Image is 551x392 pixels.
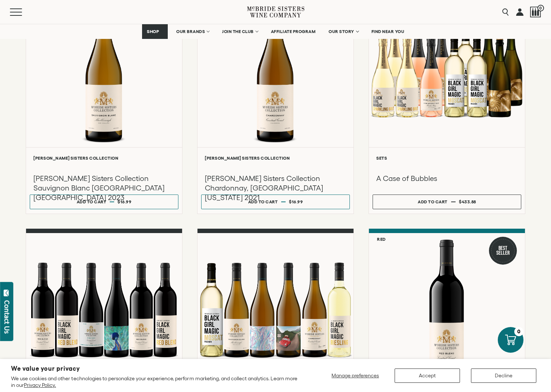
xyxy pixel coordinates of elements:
[373,195,521,209] button: Add to cart $433.88
[176,29,205,34] span: OUR BRANDS
[217,24,262,39] a: JOIN THE CLUB
[77,196,106,207] div: Add to cart
[459,199,476,204] span: $433.88
[324,24,363,39] a: OUR STORY
[30,195,178,209] button: Add to cart $16.99
[376,174,518,183] h3: A Case of Bubbles
[289,199,303,204] span: $16.99
[117,199,131,204] span: $16.99
[24,382,56,388] a: Privacy Policy.
[271,29,316,34] span: AFFILIATE PROGRAM
[171,24,214,39] a: OUR BRANDS
[33,174,175,202] h3: [PERSON_NAME] Sisters Collection Sauvignon Blanc [GEOGRAPHIC_DATA] [GEOGRAPHIC_DATA] 2023
[537,5,544,11] span: 0
[329,29,354,34] span: OUR STORY
[205,156,346,160] h6: [PERSON_NAME] Sisters Collection
[377,237,386,242] h6: Red
[418,196,447,207] div: Add to cart
[395,369,460,383] button: Accept
[514,327,523,336] div: 0
[367,24,409,39] a: FIND NEAR YOU
[201,195,350,209] button: Add to cart $16.99
[331,373,379,378] span: Manage preferences
[205,174,346,202] h3: [PERSON_NAME] Sisters Collection Chardonnay, [GEOGRAPHIC_DATA][US_STATE] 2021
[371,29,405,34] span: FIND NEAR YOU
[142,24,168,39] a: SHOP
[3,300,11,334] div: Contact Us
[147,29,159,34] span: SHOP
[10,8,36,16] button: Mobile Menu Trigger
[11,375,301,388] p: We use cookies and other technologies to personalize your experience, perform marketing, and coll...
[33,156,175,160] h6: [PERSON_NAME] Sisters Collection
[248,196,278,207] div: Add to cart
[376,156,518,160] h6: Sets
[471,369,536,383] button: Decline
[11,366,301,372] h2: We value your privacy
[266,24,320,39] a: AFFILIATE PROGRAM
[327,369,384,383] button: Manage preferences
[222,29,254,34] span: JOIN THE CLUB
